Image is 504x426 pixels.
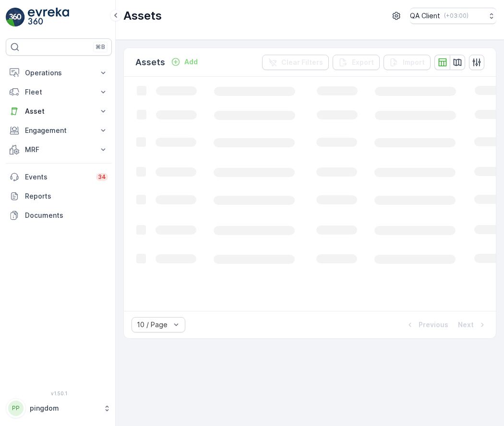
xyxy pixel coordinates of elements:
[30,403,98,413] p: pingdom
[98,173,106,181] p: 34
[6,390,112,396] span: v 1.50.1
[167,56,202,68] button: Add
[6,8,25,27] img: logo
[352,58,374,67] p: Export
[6,63,112,83] button: Operations
[184,57,198,67] p: Add
[444,12,468,20] p: ( +03:00 )
[25,145,93,154] p: MRF
[25,87,93,97] p: Fleet
[123,8,162,24] p: Assets
[8,401,24,416] div: PP
[281,58,323,67] p: Clear Filters
[25,126,93,135] p: Engagement
[25,172,90,182] p: Events
[25,106,93,116] p: Asset
[25,211,108,220] p: Documents
[6,140,112,159] button: MRF
[96,43,105,51] p: ⌘B
[333,55,380,70] button: Export
[6,187,112,206] a: Reports
[135,56,165,69] p: Assets
[6,121,112,140] button: Engagement
[6,398,112,418] button: PPpingdom
[419,320,448,330] p: Previous
[25,68,93,78] p: Operations
[6,83,112,102] button: Fleet
[457,319,488,331] button: Next
[410,8,496,24] button: QA Client(+03:00)
[28,8,69,27] img: logo_light-DOdMpM7g.png
[6,167,112,187] a: Events34
[458,320,474,330] p: Next
[6,206,112,225] a: Documents
[403,58,425,67] p: Import
[410,11,440,21] p: QA Client
[6,102,112,121] button: Asset
[384,55,431,70] button: Import
[404,319,449,331] button: Previous
[25,191,108,201] p: Reports
[262,55,329,70] button: Clear Filters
